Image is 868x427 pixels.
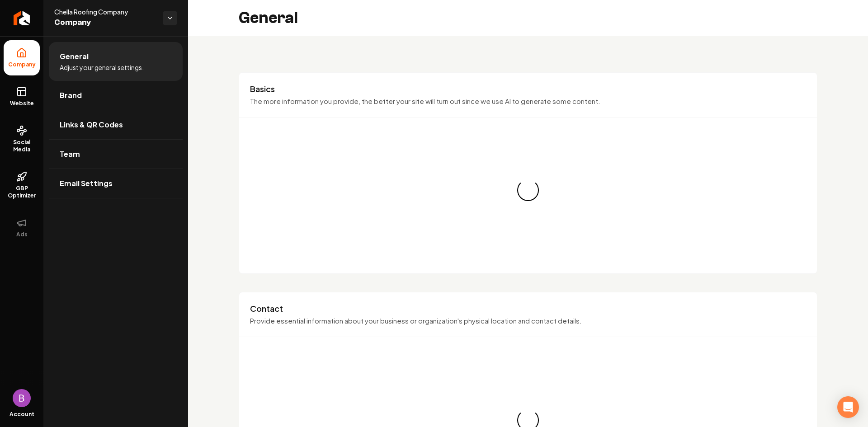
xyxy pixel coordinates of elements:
[517,179,539,201] div: Loading
[250,96,806,107] p: The more information you provide, the better your site will turn out since we use AI to generate ...
[250,303,806,314] h3: Contact
[13,231,31,238] span: Ads
[60,90,82,101] span: Brand
[49,81,183,110] a: Brand
[4,79,40,114] a: Website
[13,389,31,407] img: Brandon Benson
[6,100,38,107] span: Website
[4,164,40,206] a: GBP Optimizer
[4,139,40,153] span: Social Media
[837,396,859,418] div: Open Intercom Messenger
[49,169,183,198] a: Email Settings
[60,178,113,189] span: Email Settings
[5,61,39,68] span: Company
[60,51,89,62] span: General
[54,7,156,16] span: Chella Roofing Company
[60,63,144,72] span: Adjust your general settings.
[250,316,806,326] p: Provide essential information about your business or organization's physical location and contact...
[9,411,34,418] span: Account
[60,119,123,130] span: Links & QR Codes
[4,118,40,160] a: Social Media
[250,84,806,94] h3: Basics
[239,9,298,27] h2: General
[54,16,156,29] span: Company
[49,110,183,139] a: Links & QR Codes
[60,149,80,160] span: Team
[4,210,40,245] button: Ads
[4,185,40,199] span: GBP Optimizer
[13,389,31,407] button: Open user button
[49,140,183,169] a: Team
[14,11,30,25] img: Rebolt Logo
